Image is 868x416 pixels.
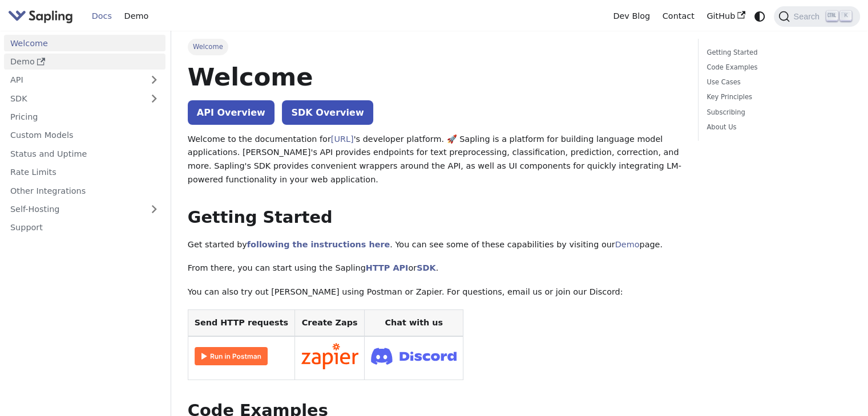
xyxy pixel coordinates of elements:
[143,90,165,107] button: Expand sidebar category 'SDK'
[706,77,847,88] a: Use Cases
[417,263,435,272] a: SDK
[4,109,165,125] a: Pricing
[4,164,165,181] a: Rate Limits
[706,47,847,58] a: Getting Started
[840,11,851,21] kbd: K
[301,343,358,369] img: Connect in Zapier
[188,238,681,252] p: Get started by . You can see some of these capabilities by visiting our page.
[607,7,656,25] a: Dev Blog
[656,7,701,25] a: Contact
[706,92,847,103] a: Key Principles
[371,344,457,368] img: Join Discord
[294,309,365,336] th: Create Zaps
[4,219,165,236] a: Support
[774,6,859,27] button: Search (Ctrl+K)
[615,240,640,249] a: Demo
[4,90,143,107] a: SDK
[188,39,228,55] span: Welcome
[4,182,165,199] a: Other Integrations
[188,286,681,299] p: You can also try out [PERSON_NAME] using Postman or Zapier. For questions, email us or join our D...
[118,7,155,25] a: Demo
[195,347,268,365] img: Run in Postman
[188,39,681,55] nav: Breadcrumbs
[706,122,847,133] a: About Us
[86,7,118,25] a: Docs
[365,309,463,336] th: Chat with us
[188,62,681,92] h1: Welcome
[4,201,165,218] a: Self-Hosting
[188,100,274,125] a: API Overview
[4,127,165,144] a: Custom Models
[4,72,143,88] a: API
[247,240,390,249] a: following the instructions here
[706,107,847,118] a: Subscribing
[700,7,751,25] a: GitHub
[188,207,681,228] h2: Getting Started
[143,72,165,88] button: Expand sidebar category 'API'
[188,309,294,336] th: Send HTTP requests
[4,54,165,70] a: Demo
[188,133,681,187] p: Welcome to the documentation for 's developer platform. 🚀 Sapling is a platform for building lang...
[331,134,354,144] a: [URL]
[4,35,165,51] a: Welcome
[8,8,73,25] img: Sapling.ai
[8,8,77,25] a: Sapling.ai
[4,145,165,162] a: Status and Uptime
[366,263,409,272] a: HTTP API
[790,12,826,21] span: Search
[752,8,768,25] button: Switch between dark and light mode (currently system mode)
[188,262,681,275] p: From there, you can start using the Sapling or .
[282,100,373,125] a: SDK Overview
[706,62,847,73] a: Code Examples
